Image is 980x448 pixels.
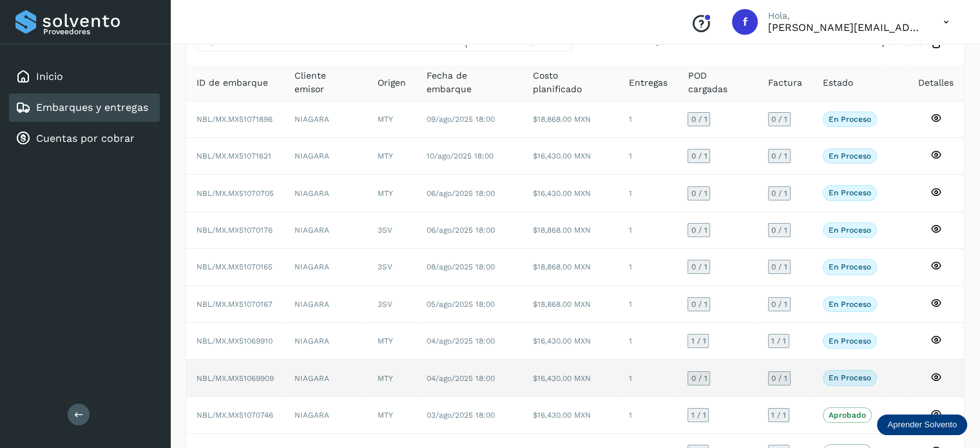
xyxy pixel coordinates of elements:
[367,138,416,175] td: MTY
[523,397,619,434] td: $16,430.00 MXN
[197,115,273,124] span: NBL/MX.MX51071896
[427,411,495,420] span: 03/ago/2025 18:00
[9,93,160,122] div: Embarques y entregas
[887,420,957,430] p: Aprender Solvento
[691,152,707,160] span: 0 / 1
[367,323,416,360] td: MTY
[618,138,677,175] td: 1
[771,190,787,197] span: 0 / 1
[367,286,416,323] td: 3SV
[771,337,786,345] span: 1 / 1
[829,300,871,309] p: En proceso
[367,397,416,434] td: MTY
[284,249,367,286] td: NIAGARA
[523,138,619,175] td: $16,430.00 MXN
[427,262,495,271] span: 08/ago/2025 18:00
[36,70,63,83] a: Inicio
[427,374,495,383] span: 04/ago/2025 18:00
[523,175,619,211] td: $16,430.00 MXN
[284,360,367,396] td: NIAGARA
[768,10,923,21] p: Hola,
[771,375,787,382] span: 0 / 1
[829,151,871,161] p: En proceso
[9,124,160,153] div: Cuentas por cobrar
[823,76,853,90] span: Estado
[427,69,512,96] span: Fecha de embarque
[829,336,871,346] p: En proceso
[691,226,707,234] span: 0 / 1
[691,300,707,308] span: 0 / 1
[523,323,619,360] td: $16,430.00 MXN
[43,27,155,36] p: Proveedores
[284,138,367,175] td: NIAGARA
[771,263,787,271] span: 0 / 1
[618,397,677,434] td: 1
[691,375,707,382] span: 0 / 1
[294,69,357,96] span: Cliente emisor
[687,69,747,96] span: POD cargadas
[829,411,866,420] p: Aprobado
[618,360,677,396] td: 1
[523,360,619,396] td: $16,430.00 MXN
[523,212,619,249] td: $18,868.00 MXN
[691,115,707,123] span: 0 / 1
[523,286,619,323] td: $18,868.00 MXN
[771,226,787,234] span: 0 / 1
[533,69,608,96] span: Costo planificado
[618,101,677,138] td: 1
[771,115,787,123] span: 0 / 1
[691,263,707,271] span: 0 / 1
[367,175,416,211] td: MTY
[523,249,619,286] td: $18,868.00 MXN
[918,76,954,90] span: Detalles
[427,115,495,124] span: 09/ago/2025 18:00
[284,323,367,360] td: NIAGARA
[197,76,268,90] span: ID de embarque
[284,212,367,249] td: NIAGARA
[367,212,416,249] td: 3SV
[877,414,967,435] div: Aprender Solvento
[618,323,677,360] td: 1
[36,132,135,144] a: Cuentas por cobrar
[197,411,273,420] span: NBL/MX.MX51070746
[771,300,787,308] span: 0 / 1
[427,226,495,235] span: 06/ago/2025 18:00
[618,212,677,249] td: 1
[829,226,871,235] p: En proceso
[367,101,416,138] td: MTY
[197,336,273,346] span: NBL/MX.MX51069910
[829,262,871,271] p: En proceso
[427,151,494,161] span: 10/ago/2025 18:00
[771,152,787,160] span: 0 / 1
[197,262,273,271] span: NBL/MX.MX51070165
[768,21,923,34] p: flor.compean@gruporeyes.com.mx
[284,101,367,138] td: NIAGARA
[618,175,677,211] td: 1
[768,76,802,90] span: Factura
[284,397,367,434] td: NIAGARA
[691,190,707,197] span: 0 / 1
[829,115,871,124] p: En proceso
[36,101,148,113] a: Embarques y entregas
[284,175,367,211] td: NIAGARA
[197,226,273,235] span: NBL/MX.MX51070176
[9,63,160,91] div: Inicio
[523,101,619,138] td: $18,868.00 MXN
[427,189,495,198] span: 06/ago/2025 18:00
[427,336,495,346] span: 04/ago/2025 18:00
[378,76,406,90] span: Origen
[691,337,706,345] span: 1 / 1
[771,411,786,419] span: 1 / 1
[284,286,367,323] td: NIAGARA
[628,76,667,90] span: Entregas
[829,188,871,197] p: En proceso
[618,286,677,323] td: 1
[197,300,273,309] span: NBL/MX.MX51070167
[829,373,871,382] p: En proceso
[197,374,274,383] span: NBL/MX.MX51069909
[197,151,271,161] span: NBL/MX.MX51071621
[427,300,495,309] span: 05/ago/2025 18:00
[618,249,677,286] td: 1
[367,360,416,396] td: MTY
[691,411,706,419] span: 1 / 1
